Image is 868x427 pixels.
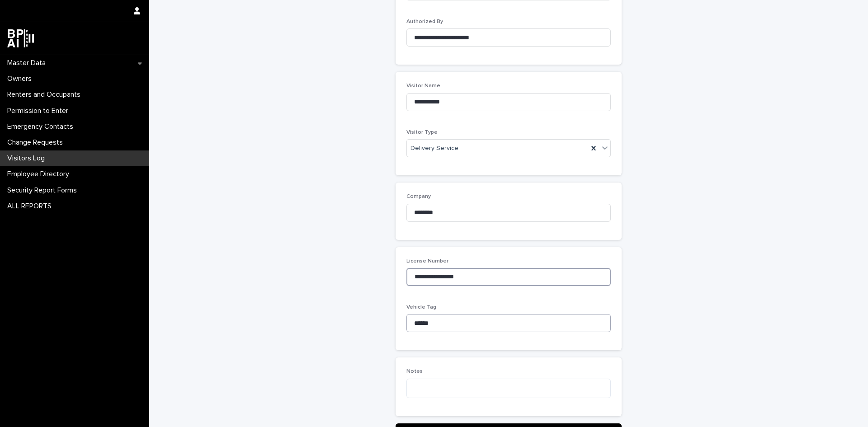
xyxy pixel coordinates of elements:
[4,138,70,147] p: Change Requests
[4,90,88,99] p: Renters and Occupants
[4,186,84,195] p: Security Report Forms
[406,19,443,24] span: Authorized By
[406,194,431,199] span: Company
[406,369,423,374] span: Notes
[406,130,438,135] span: Visitor Type
[4,170,76,178] p: Employee Directory
[410,144,458,153] span: Delivery Service
[406,83,440,89] span: Visitor Name
[4,75,39,83] p: Owners
[4,154,52,163] p: Visitors Log
[406,258,448,264] span: License Number
[4,59,53,67] p: Master Data
[4,122,80,131] p: Emergency Contacts
[406,305,436,310] span: Vehicle Tag
[7,29,34,47] img: dwgmcNfxSF6WIOOXiGgu
[4,107,75,115] p: Permission to Enter
[4,202,59,211] p: ALL REPORTS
